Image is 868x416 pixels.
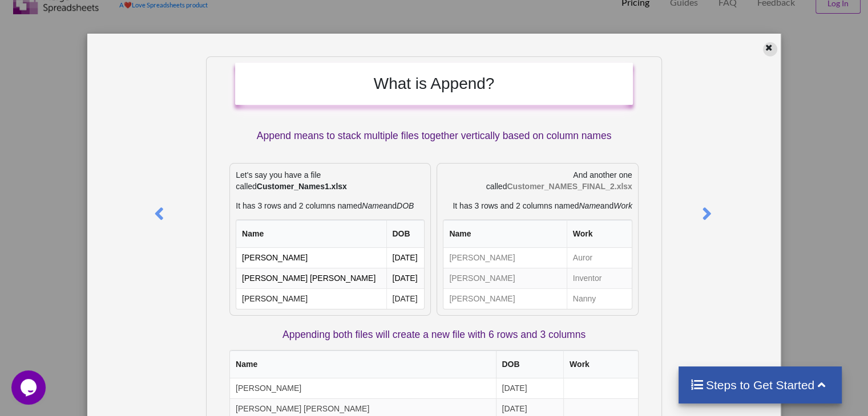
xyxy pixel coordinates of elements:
p: Let's say you have a file called [236,169,425,192]
td: [PERSON_NAME] [443,248,566,268]
td: Nanny [567,288,632,309]
td: [PERSON_NAME] [PERSON_NAME] [236,268,386,288]
i: Name [579,201,600,210]
td: [DATE] [386,268,425,288]
td: [PERSON_NAME] [236,288,386,309]
td: [PERSON_NAME] [236,248,386,268]
p: It has 3 rows and 2 columns named and [443,200,632,211]
h2: What is Append? [247,74,621,93]
td: [DATE] [386,248,425,268]
td: Inventor [567,268,632,288]
td: [PERSON_NAME] [443,288,566,309]
p: And another one called [443,169,632,192]
td: [DATE] [386,288,425,309]
td: [PERSON_NAME] [230,378,495,398]
p: It has 3 rows and 2 columns named and [236,200,425,211]
th: DOB [386,220,425,248]
th: Work [563,350,638,378]
th: Name [443,220,566,248]
td: Auror [567,248,632,268]
td: [PERSON_NAME] [443,268,566,288]
th: Work [567,220,632,248]
td: [DATE] [496,378,564,398]
p: Append means to stack multiple files together vertically based on column names [235,129,633,143]
i: DOB [397,201,414,210]
i: Name [362,201,383,210]
th: DOB [496,350,564,378]
th: Name [230,350,495,378]
b: Customer_NAMES_FINAL_2.xlsx [507,182,632,191]
iframe: chat widget [11,370,48,405]
b: Customer_Names1.xlsx [257,182,347,191]
i: Work [613,201,632,210]
th: Name [236,220,386,248]
h4: Steps to Get Started [690,378,831,392]
p: Appending both files will create a new file with 6 rows and 3 columns [229,328,639,342]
